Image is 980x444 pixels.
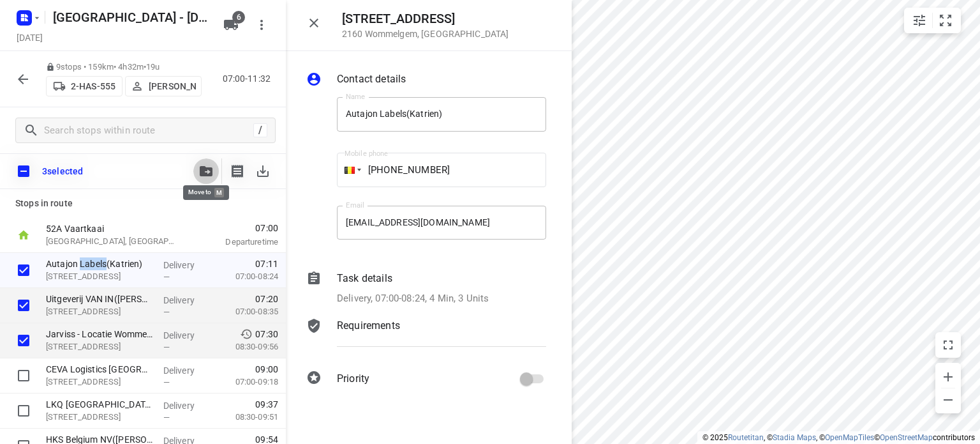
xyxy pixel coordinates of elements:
p: 3 selected [42,166,83,176]
span: 09:37 [255,398,278,411]
p: Contact details [337,72,406,87]
p: Industrieweg 25, Paal Beringen [46,411,153,424]
p: 9 stops • 159km • 4h32m [46,61,202,73]
button: 2-HAS-555 [46,76,122,96]
p: CEVA Logistics Belgium – Grobbendonk(Aziz Sefiani) [46,363,153,376]
p: 07:00-09:18 [215,376,278,388]
svg: Early [240,328,253,341]
p: 08:30-09:51 [215,411,278,424]
button: 6 [218,12,244,38]
button: Print shipping labels [225,158,250,184]
h5: Project date [11,30,48,45]
p: 2-HAS-555 [71,81,115,91]
p: Task details [337,271,392,286]
span: — [163,342,170,352]
span: — [163,378,170,387]
button: Fit zoom [933,8,958,33]
p: Delivery, 07:00-08:24, 4 Min, 3 Units [337,291,489,306]
p: [STREET_ADDRESS] [46,341,153,353]
p: [GEOGRAPHIC_DATA], [GEOGRAPHIC_DATA] [46,235,179,248]
input: Search stops within route [44,121,253,141]
div: Belgium: + 32 [337,153,361,187]
button: Close [301,10,327,36]
p: Delivery [163,259,211,272]
button: Map settings [907,8,932,33]
div: / [253,123,267,137]
span: Select [11,257,36,283]
p: [STREET_ADDRESS] [46,270,153,283]
p: Industrieweg 38f, Grobbendonk [46,376,153,388]
button: [PERSON_NAME] [125,76,202,96]
span: 19u [146,62,160,72]
p: Requirements [337,318,400,333]
div: small contained button group [904,8,961,33]
p: Priority [337,371,369,387]
p: [PERSON_NAME] [149,81,196,91]
p: 07:00-11:32 [223,72,276,86]
span: • [144,62,146,72]
a: Routetitan [728,433,764,442]
span: 6 [232,11,245,24]
p: Jarviss - Locatie Wommelgem(Lotte Tseyen) [46,328,153,341]
p: Delivery [163,364,211,377]
div: Contact details [306,72,546,89]
span: Select [11,363,36,388]
button: More [249,12,274,38]
p: Autajon Labels(Katrien) [46,257,153,270]
input: 1 (702) 123-4567 [337,153,546,187]
p: Stops in route [15,197,271,210]
span: — [163,307,170,317]
p: 08:30-09:56 [215,341,278,353]
p: Delivery [163,399,211,412]
h5: Antwerpen - Wednesday [48,7,213,27]
a: Stadia Maps [773,433,816,442]
a: OpenStreetMap [880,433,933,442]
p: Nijverheidsstraat 92/5, Wommelgem [46,305,153,318]
p: Uitgeverij VAN IN(Leen Wouters) [46,293,153,305]
p: Delivery [163,294,211,307]
span: — [163,272,170,282]
div: Task detailsDelivery, 07:00-08:24, 4 Min, 3 Units [306,271,546,306]
p: 52A Vaartkaai [46,222,179,235]
span: 07:20 [255,293,278,305]
label: Mobile phone [345,150,388,157]
p: 2160 Wommelgem , [GEOGRAPHIC_DATA] [342,29,509,39]
div: Requirements [306,318,546,356]
span: 07:00 [194,222,278,234]
span: Download stops [250,158,276,184]
span: Select [11,293,36,318]
h5: [STREET_ADDRESS] [342,11,509,26]
span: 07:11 [255,257,278,270]
span: 09:00 [255,363,278,376]
li: © 2025 , © , © © contributors [702,433,975,442]
span: Select [11,398,36,424]
a: OpenMapTiles [825,433,874,442]
span: Select [11,328,36,353]
span: — [163,413,170,422]
span: 07:30 [255,328,278,341]
p: Delivery [163,329,211,342]
p: 07:00-08:24 [215,270,278,283]
p: 07:00-08:35 [215,305,278,318]
p: LKQ Belgium BV - Beringen(Fedji Kitir) [46,398,153,411]
p: Departure time [194,236,278,249]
